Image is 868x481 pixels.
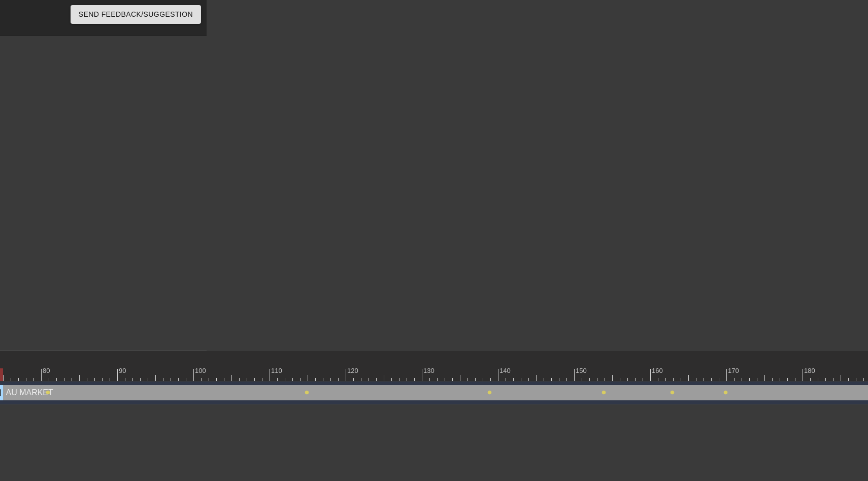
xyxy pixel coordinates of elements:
[79,8,193,21] span: Send Feedback/Suggestion
[195,366,208,376] div: 100
[499,366,512,376] div: 140
[576,366,588,376] div: 150
[271,366,284,376] div: 110
[723,390,728,395] span: lens
[728,366,741,376] div: 170
[46,390,50,395] span: lens
[602,390,606,395] span: lens
[305,390,309,395] span: lens
[119,366,128,376] div: 90
[347,366,360,376] div: 120
[423,366,436,376] div: 130
[804,366,817,376] div: 180
[43,366,52,376] div: 80
[71,5,201,24] button: Send Feedback/Suggestion
[487,390,492,395] span: lens
[652,366,664,376] div: 160
[670,390,675,395] span: lens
